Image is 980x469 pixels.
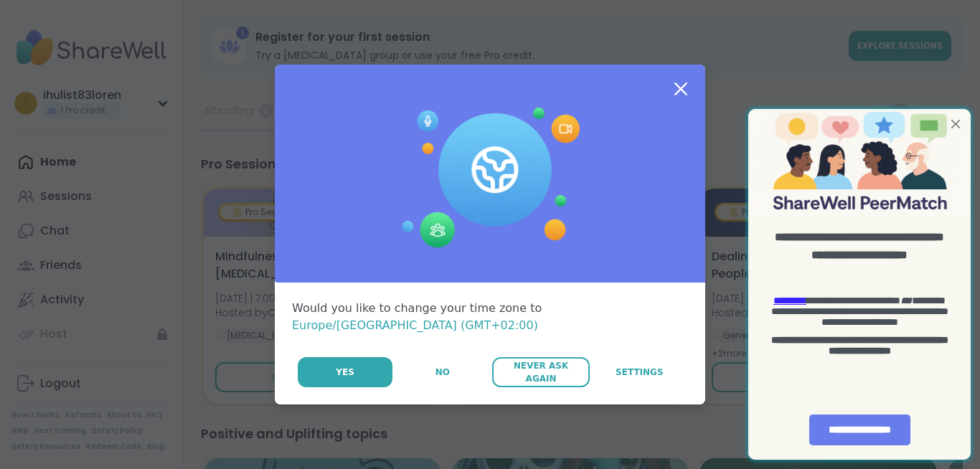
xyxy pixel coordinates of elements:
img: Session Experience [400,108,580,248]
a: Settings [591,357,688,387]
span: No [435,366,450,379]
span: Yes [336,366,354,379]
div: Would you like to change your time zone to [292,300,688,334]
button: Yes [298,357,392,387]
span: Europe/[GEOGRAPHIC_DATA] (GMT+02:00) [292,318,538,332]
button: Never Ask Again [492,357,589,387]
button: No [394,357,491,387]
span: Settings [616,366,664,379]
iframe: Slideout [742,100,980,469]
span: Never Ask Again [499,359,582,385]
